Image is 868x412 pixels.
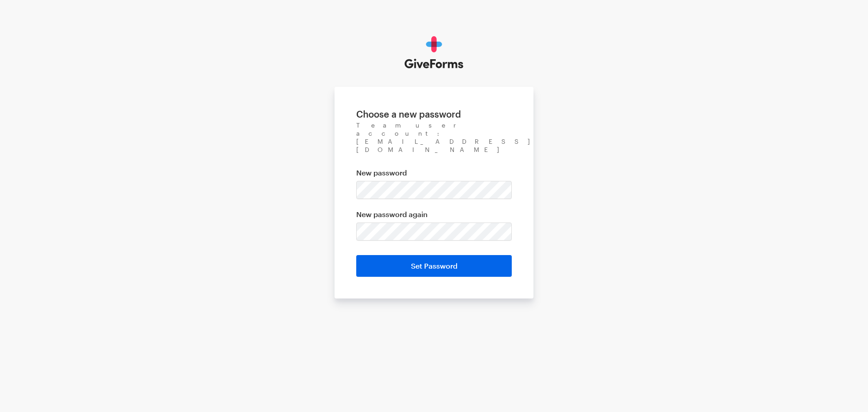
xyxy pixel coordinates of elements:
input: Set Password [356,255,512,277]
div: Team user account: [EMAIL_ADDRESS][DOMAIN_NAME] [356,121,512,154]
label: New password again [356,210,512,219]
h1: Choose a new password [356,109,512,119]
img: GiveForms [405,36,464,69]
label: New password [356,168,512,177]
